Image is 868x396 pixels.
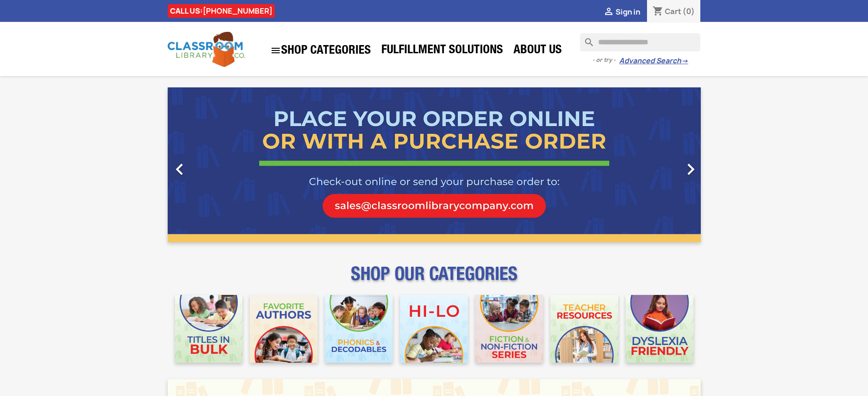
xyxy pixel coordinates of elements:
i:  [168,158,191,181]
a: [PHONE_NUMBER] [203,6,272,16]
span: Cart [665,6,681,16]
span: → [681,56,688,66]
span: - or try - [592,56,619,65]
img: CLC_Teacher_Resources_Mobile.jpg [550,295,618,363]
span: Sign in [616,7,640,17]
div: CALL US: [168,4,275,18]
img: CLC_Fiction_Nonfiction_Mobile.jpg [475,295,543,363]
a: Next [621,87,701,242]
img: Classroom Library Company [168,32,245,67]
i: search [580,33,591,44]
img: CLC_HiLo_Mobile.jpg [400,295,468,363]
img: CLC_Phonics_And_Decodables_Mobile.jpg [325,295,393,363]
img: CLC_Bulk_Mobile.jpg [175,295,243,363]
a:  Sign in [603,7,640,17]
span: (0) [683,6,695,16]
i:  [603,7,614,18]
ul: Carousel container [168,87,701,242]
a: Previous [168,87,248,242]
img: CLC_Dyslexia_Mobile.jpg [626,295,693,363]
i: shopping_cart [652,6,663,17]
a: Advanced Search→ [619,56,688,66]
p: SHOP OUR CATEGORIES [168,271,701,288]
input: Search [580,33,700,51]
i:  [679,158,702,181]
a: SHOP CATEGORIES [266,41,375,61]
a: Fulfillment Solutions [377,42,508,60]
img: CLC_Favorite_Authors_Mobile.jpg [250,295,318,363]
i:  [270,45,281,56]
a: About Us [509,42,566,60]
